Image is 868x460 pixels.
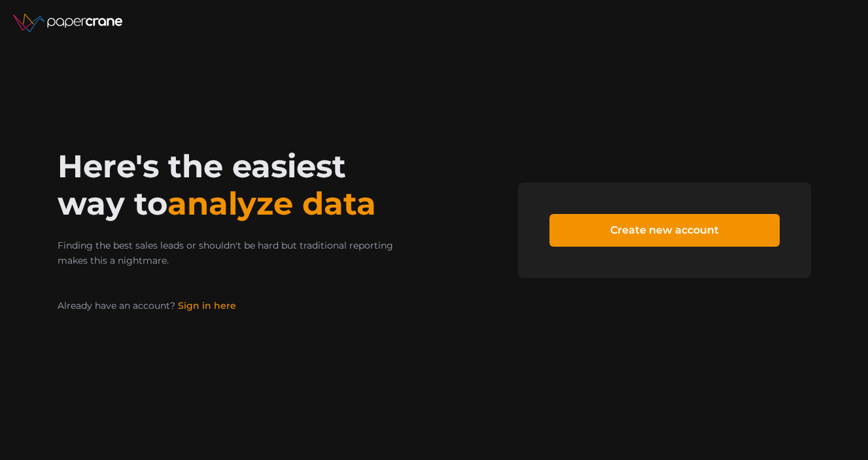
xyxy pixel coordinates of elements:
p: Finding the best sales leads or shouldn't be hard but traditional reporting makes this a nightmare. [58,238,421,268]
p: Already have an account? [58,299,421,312]
h2: Here's the easiest way to [58,148,421,222]
a: Create new account [549,214,780,247]
span: Create new account [610,215,719,246]
a: Sign in here [178,300,236,311]
span: analyze data [167,185,376,222]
